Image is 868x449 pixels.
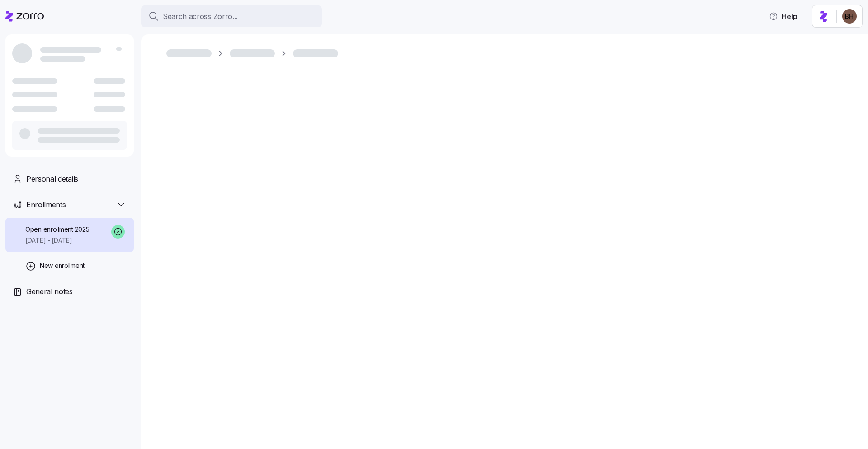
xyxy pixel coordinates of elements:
span: Help [769,11,797,22]
span: Enrollments [26,199,66,210]
span: Search across Zorro... [163,11,237,22]
button: Help [762,7,805,25]
button: Search across Zorro... [141,5,322,27]
span: General notes [26,286,73,297]
img: c3c218ad70e66eeb89914ccc98a2927c [842,9,857,24]
span: Personal details [26,173,78,185]
span: Open enrollment 2025 [25,225,89,234]
span: [DATE] - [DATE] [25,236,89,245]
span: New enrollment [40,261,85,270]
